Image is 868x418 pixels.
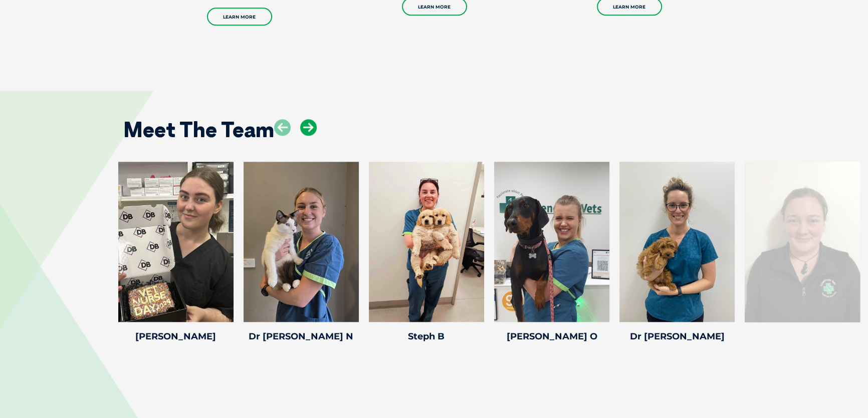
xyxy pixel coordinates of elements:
h4: [PERSON_NAME] [118,332,234,341]
h4: Dr [PERSON_NAME] [619,332,735,341]
a: Learn More [207,8,272,26]
h4: [PERSON_NAME] O [494,332,609,341]
h4: Dr [PERSON_NAME] N [244,332,359,341]
h2: Meet The Team [123,119,274,140]
h4: Steph B [369,332,484,341]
